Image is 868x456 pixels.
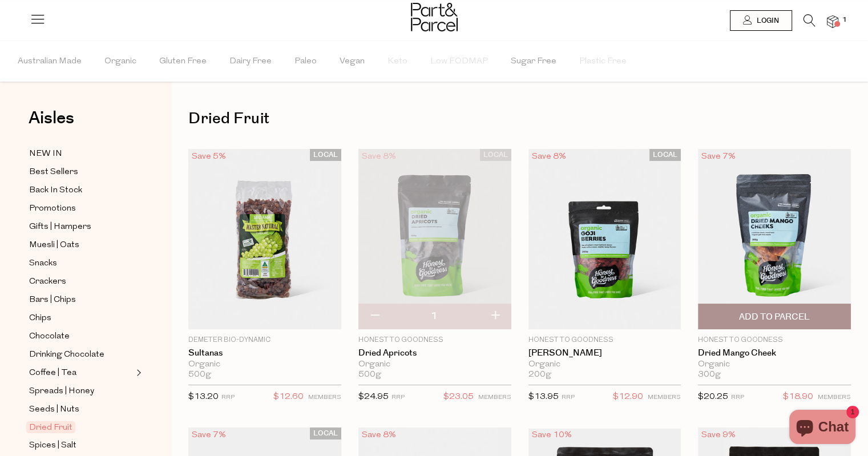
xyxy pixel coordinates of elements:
a: Snacks [29,256,133,271]
span: Aisles [29,106,74,131]
span: Gifts | Hampers [29,220,91,234]
span: Seeds | Nuts [29,403,79,417]
span: NEW IN [29,147,62,161]
a: 1 [827,15,838,27]
span: Promotions [29,202,76,216]
span: Dried Fruit [26,421,75,433]
span: Chocolate [29,330,70,344]
div: Save 8% [358,149,399,164]
span: Low FODMAP [430,42,488,82]
button: Add To Parcel [698,304,851,329]
span: $18.90 [783,390,813,405]
img: Dried Apricots [358,149,511,329]
span: 500g [188,370,211,380]
button: Expand/Collapse Coffee | Tea [134,366,142,380]
div: Save 9% [698,427,739,443]
small: RRP [731,394,744,401]
a: Aisles [29,110,74,138]
div: Save 7% [698,149,739,164]
span: Bars | Chips [29,293,76,307]
a: Sultanas [188,348,341,358]
div: Organic [188,360,341,370]
span: Dairy Free [229,42,272,82]
span: $12.90 [613,390,643,405]
a: Login [730,10,792,31]
span: Australian Made [18,42,82,82]
span: LOCAL [649,149,681,161]
a: Seeds | Nuts [29,402,133,417]
span: Organic [104,42,136,82]
span: Back In Stock [29,184,82,197]
div: Save 8% [358,427,399,443]
small: MEMBERS [818,394,851,401]
span: Spreads | Honey [29,385,94,398]
span: LOCAL [480,149,511,161]
span: $24.95 [358,393,389,401]
a: [PERSON_NAME] [528,348,681,358]
span: Drinking Chocolate [29,348,104,362]
a: Promotions [29,201,133,216]
p: Honest to Goodness [698,335,851,345]
small: RRP [562,394,575,401]
a: Spices | Salt [29,438,133,453]
span: Crackers [29,275,66,289]
div: Save 5% [188,149,229,164]
p: Demeter Bio-Dynamic [188,335,341,345]
span: $20.25 [698,393,728,401]
h1: Dried Fruit [188,106,851,132]
div: Save 7% [188,427,229,443]
a: Bars | Chips [29,293,133,307]
span: LOCAL [310,149,341,161]
a: Chocolate [29,329,133,344]
span: Snacks [29,257,57,271]
small: MEMBERS [648,394,681,401]
span: $23.05 [443,390,474,405]
a: Muesli | Oats [29,238,133,252]
a: Dried Mango Cheek [698,348,851,358]
div: Organic [698,360,851,370]
img: Part&Parcel [411,3,458,31]
span: Paleo [294,42,317,82]
span: Login [754,16,779,26]
a: Coffee | Tea [29,366,133,380]
small: RRP [221,394,235,401]
a: Dried Apricots [358,348,511,358]
a: Chips [29,311,133,325]
a: Dried Fruit [29,421,133,434]
span: $12.60 [273,390,304,405]
span: $13.20 [188,393,219,401]
p: Honest to Goodness [358,335,511,345]
span: 300g [698,370,721,380]
img: Sultanas [188,149,341,329]
span: Chips [29,312,51,325]
img: Goji Berries [528,149,681,329]
small: RRP [391,394,405,401]
span: Gluten Free [159,42,207,82]
span: Plastic Free [579,42,627,82]
inbox-online-store-chat: Shopify online store chat [786,410,859,447]
div: Save 10% [528,427,575,443]
span: $13.95 [528,393,559,401]
a: Gifts | Hampers [29,220,133,234]
span: 1 [839,15,850,25]
span: Sugar Free [511,42,556,82]
a: NEW IN [29,147,133,161]
span: Add To Parcel [739,311,810,323]
span: Keto [387,42,407,82]
img: Dried Mango Cheek [698,149,851,329]
a: Best Sellers [29,165,133,179]
div: Organic [528,360,681,370]
span: Muesli | Oats [29,239,79,252]
a: Crackers [29,275,133,289]
p: Honest to Goodness [528,335,681,345]
a: Spreads | Honey [29,384,133,398]
small: MEMBERS [308,394,341,401]
a: Back In Stock [29,183,133,197]
div: Organic [358,360,511,370]
span: Coffee | Tea [29,366,76,380]
div: Save 8% [528,149,570,164]
span: LOCAL [310,427,341,439]
a: Drinking Chocolate [29,348,133,362]
span: Spices | Salt [29,439,76,453]
span: 200g [528,370,551,380]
